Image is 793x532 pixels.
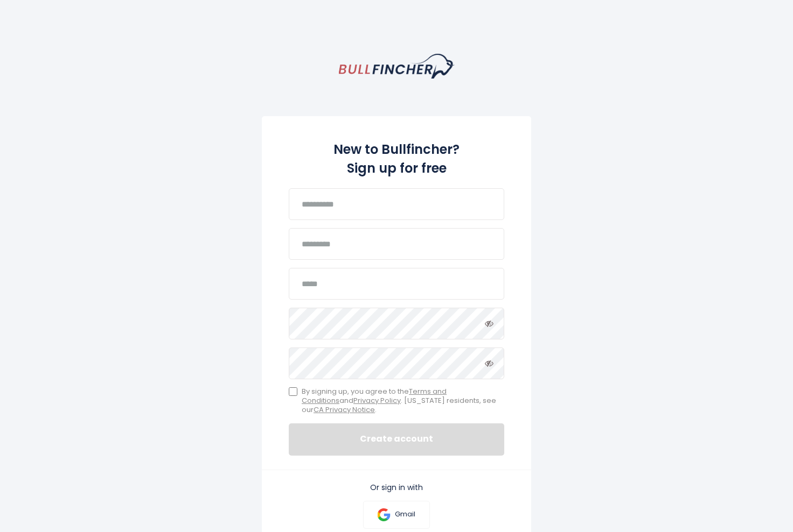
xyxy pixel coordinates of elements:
a: CA Privacy Notice [314,405,375,415]
a: homepage [339,54,455,79]
input: By signing up, you agree to theTerms and ConditionsandPrivacy Policy. [US_STATE] residents, see o... [289,387,297,396]
button: Create account [289,423,504,456]
i: Toggle password visibility [485,319,493,328]
span: By signing up, you agree to the and . [US_STATE] residents, see our . [302,387,504,415]
a: Gmail [363,501,429,529]
h2: New to Bullfincher? Sign up for free [289,140,504,178]
p: Gmail [395,510,415,519]
a: Terms and Conditions [302,386,447,406]
p: Or sign in with [289,483,504,492]
a: Privacy Policy [353,395,401,406]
